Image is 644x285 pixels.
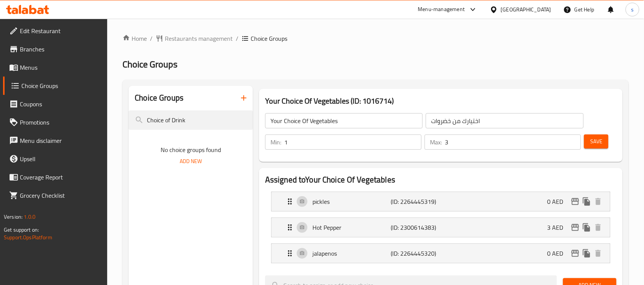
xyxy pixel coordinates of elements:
[3,77,108,95] a: Choice Groups
[129,110,253,130] input: search
[430,138,442,147] p: Max:
[312,223,391,232] p: Hot Pepper
[20,154,101,163] span: Upsell
[265,174,617,186] h2: Assigned to Your Choice Of Vegetables
[24,212,35,222] span: 1.0.0
[312,197,391,206] p: pickles
[4,212,23,222] span: Version:
[20,26,101,35] span: Edit Restaurant
[165,34,233,43] span: Restaurants management
[3,40,108,58] a: Branches
[265,189,617,215] li: Expand
[581,196,592,207] button: duplicate
[570,222,581,233] button: edit
[20,99,101,109] span: Coupons
[3,131,108,150] a: Menu disclaimer
[570,196,581,207] button: edit
[236,34,238,43] li: /
[592,248,604,259] button: delete
[150,34,153,43] li: /
[20,136,101,145] span: Menu disclaimer
[20,191,101,200] span: Grocery Checklist
[312,249,391,258] p: jalapenos
[272,244,610,263] div: Expand
[20,63,101,72] span: Menus
[20,45,101,54] span: Branches
[547,197,570,206] p: 0 AED
[265,95,617,107] h3: Your Choice Of Vegetables (ID: 1016714)
[4,232,52,242] a: Support.OpsPlatform
[501,5,551,14] div: [GEOGRAPHIC_DATA]
[391,223,443,232] p: (ID: 2300614383)
[547,249,570,258] p: 0 AED
[3,22,108,40] a: Edit Restaurant
[3,113,108,131] a: Promotions
[20,118,101,127] span: Promotions
[122,34,147,43] a: Home
[20,173,101,182] span: Coverage Report
[592,196,604,207] button: delete
[265,240,617,266] li: Expand
[391,197,443,206] p: (ID: 2264445319)
[3,95,108,113] a: Coupons
[177,154,205,168] button: Add New
[135,92,184,104] h2: Choice Groups
[581,248,592,259] button: duplicate
[391,249,443,258] p: (ID: 2264445320)
[581,222,592,233] button: duplicate
[592,222,604,233] button: delete
[21,81,101,90] span: Choice Groups
[156,34,233,43] a: Restaurants management
[590,137,602,146] span: Save
[3,186,108,205] a: Grocery Checklist
[3,168,108,186] a: Coverage Report
[584,134,609,149] button: Save
[180,157,202,166] span: Add New
[418,5,465,14] div: Menu-management
[122,56,177,73] span: Choice Groups
[3,150,108,168] a: Upsell
[251,34,287,43] span: Choice Groups
[272,192,610,211] div: Expand
[631,5,634,14] span: s
[570,248,581,259] button: edit
[265,215,617,240] li: Expand
[129,145,253,154] p: No choice groups found
[547,223,570,232] p: 3 AED
[272,218,610,237] div: Expand
[3,58,108,77] a: Menus
[4,225,39,235] span: Get support on:
[122,34,629,43] nav: breadcrumb
[270,138,281,147] p: Min:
